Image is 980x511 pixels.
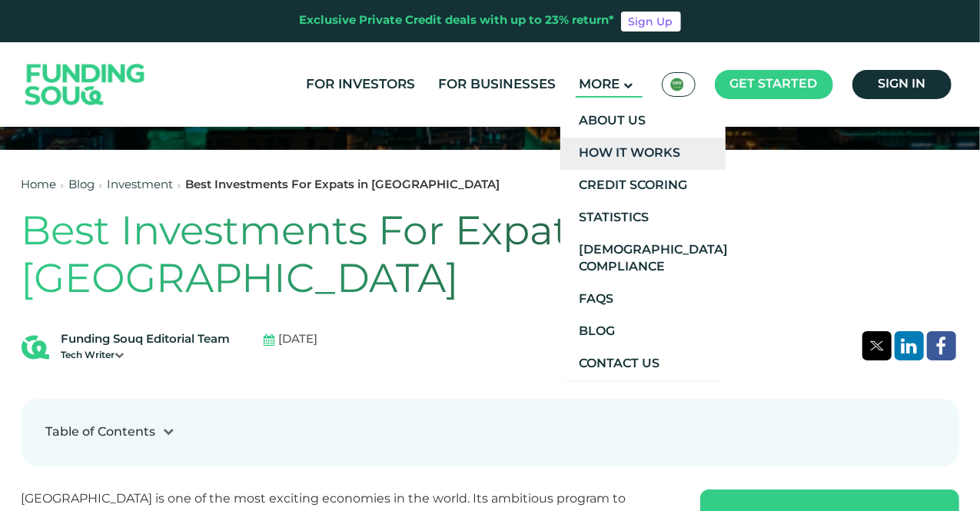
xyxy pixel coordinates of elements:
[560,105,726,138] a: About Us
[580,78,620,91] span: More
[670,78,684,91] img: SA Flag
[560,138,726,170] a: How It Works
[560,234,726,284] a: [DEMOGRAPHIC_DATA] Compliance
[621,12,681,32] a: Sign Up
[46,423,156,442] div: Table of Contents
[22,180,57,191] a: Home
[22,210,959,306] h1: Best Investments For Expats in [GEOGRAPHIC_DATA]
[730,78,818,90] span: Get started
[560,202,726,234] a: Statistics
[108,180,174,191] a: Investment
[560,348,726,380] a: Contact Us
[560,316,726,348] a: Blog
[560,284,726,316] a: FAQs
[69,180,95,191] a: Blog
[22,333,49,361] img: Blog Author
[61,349,231,363] div: Tech Writer
[560,170,726,202] a: Credit Scoring
[303,72,420,98] a: For Investors
[10,46,161,124] img: Logo
[870,341,884,350] img: twitter
[878,78,925,90] span: Sign in
[435,72,560,98] a: For Businesses
[852,70,952,99] a: Sign in
[300,12,615,30] div: Exclusive Private Credit deals with up to 23% return*
[186,177,500,194] div: Best Investments For Expats in [GEOGRAPHIC_DATA]
[61,331,231,349] div: Funding Souq Editorial Team
[279,331,318,349] span: [DATE]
